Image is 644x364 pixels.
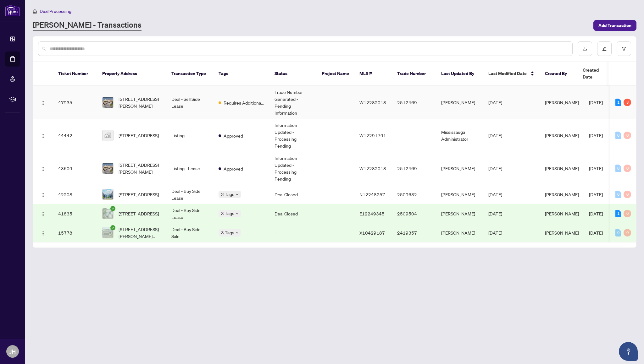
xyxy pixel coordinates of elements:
img: thumbnail-img [103,227,113,238]
td: 2509504 [392,204,436,223]
button: edit [597,41,612,56]
span: Add Transaction [598,20,631,30]
span: W12282018 [359,166,386,171]
td: 2419357 [392,223,436,242]
button: Logo [38,228,48,238]
span: 3 Tags [221,229,234,236]
img: thumbnail-img [103,97,113,108]
td: Information Updated - Processing Pending [269,119,317,152]
span: N12248257 [359,192,385,197]
img: Logo [41,212,46,217]
td: Mississauga Administrator [436,119,483,152]
th: MLS # [354,62,392,86]
a: [PERSON_NAME] - Transactions [33,20,142,31]
th: Trade Number [392,62,436,86]
span: Requires Additional Docs [224,99,264,106]
span: [DATE] [488,166,502,171]
span: [STREET_ADDRESS] [119,191,159,198]
div: 0 [615,191,621,198]
span: Last Modified Date [488,70,527,77]
td: Listing [166,119,214,152]
td: [PERSON_NAME] [436,204,483,223]
span: check-circle [110,206,115,211]
td: [PERSON_NAME] [436,86,483,119]
th: Ticket Number [53,62,97,86]
span: [DATE] [589,100,603,105]
span: [PERSON_NAME] [545,211,579,216]
div: 0 [615,229,621,236]
td: 2512469 [392,152,436,185]
span: [DATE] [589,230,603,236]
td: Deal - Buy Side Lease [166,185,214,204]
td: - [392,119,436,152]
span: edit [602,46,607,51]
td: - [317,86,354,119]
td: Listing - Lease [166,152,214,185]
span: Approved [224,165,243,172]
button: Logo [38,189,48,199]
td: 2509632 [392,185,436,204]
img: Logo [41,166,46,171]
span: [PERSON_NAME] [545,166,579,171]
td: - [269,223,317,242]
span: down [236,212,239,215]
span: [DATE] [488,230,502,236]
img: logo [5,5,20,16]
td: Deal Closed [269,185,317,204]
th: Project Name [317,62,354,86]
span: E12249345 [359,211,385,216]
td: - [317,223,354,242]
img: Logo [41,101,46,106]
td: 43609 [53,152,97,185]
th: Last Modified Date [483,62,540,86]
div: 0 [624,191,631,198]
span: [PERSON_NAME] [545,192,579,197]
span: [DATE] [488,100,502,105]
span: [STREET_ADDRESS] [119,210,159,217]
span: [DATE] [589,192,603,197]
span: [STREET_ADDRESS][PERSON_NAME] [119,161,161,175]
img: thumbnail-img [103,189,113,200]
span: [STREET_ADDRESS] [119,132,159,139]
img: Logo [41,193,46,198]
th: Created By [540,62,578,86]
td: - [317,204,354,223]
button: Add Transaction [593,20,636,31]
td: 2512469 [392,86,436,119]
img: thumbnail-img [103,130,113,141]
span: [DATE] [488,211,502,216]
span: JH [9,347,16,356]
span: Created Date [583,67,609,80]
button: Logo [38,130,48,140]
td: Trade Number Generated - Pending Information [269,86,317,119]
td: Deal - Sell Side Lease [166,86,214,119]
button: filter [617,41,631,56]
td: - [317,185,354,204]
button: Open asap [619,342,638,361]
div: 0 [615,132,621,139]
span: down [236,193,239,196]
span: W12282018 [359,100,386,105]
div: 0 [624,132,631,139]
td: Deal - Buy Side Lease [166,204,214,223]
th: Property Address [97,62,166,86]
span: 3 Tags [221,210,234,217]
td: 44442 [53,119,97,152]
span: [DATE] [488,192,502,197]
span: [DATE] [589,211,603,216]
div: 0 [615,165,621,172]
span: 3 Tags [221,191,234,198]
button: download [578,41,592,56]
span: Approved [224,132,243,139]
div: 0 [624,229,631,236]
span: check-circle [110,225,115,230]
span: filter [622,46,626,51]
img: Logo [41,133,46,139]
th: Created Date [578,62,622,86]
td: [PERSON_NAME] [436,223,483,242]
span: [STREET_ADDRESS][PERSON_NAME] [119,95,161,109]
span: [PERSON_NAME] [545,133,579,138]
span: Deal Processing [40,8,71,14]
th: Tags [214,62,269,86]
td: Deal - Buy Side Sale [166,223,214,242]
